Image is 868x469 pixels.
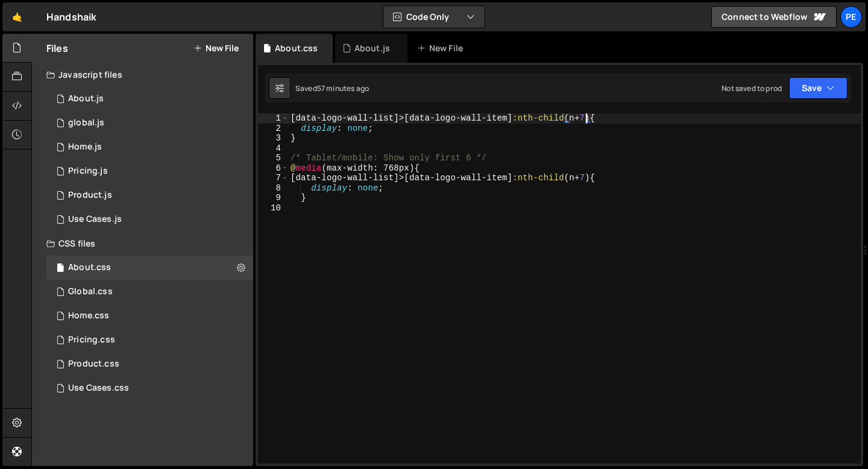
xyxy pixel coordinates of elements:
div: About.css [68,262,111,273]
div: 8 [258,183,289,194]
div: 16572/45333.css [46,376,253,400]
div: 57 minutes ago [317,83,369,93]
div: Pricing.js [68,166,108,177]
div: 16572/45056.css [46,304,253,328]
div: 3 [258,133,289,143]
div: 16572/45431.css [46,328,253,352]
div: About.js [68,93,104,104]
div: Javascript files [32,63,253,87]
div: 1 [258,113,289,124]
div: Use Cases.css [68,383,129,394]
a: 🤙 [2,2,32,31]
div: Pricing.css [68,335,115,345]
button: Code Only [383,6,485,28]
div: 16572/45330.css [46,352,253,376]
div: Home.css [68,310,109,321]
div: 16572/45138.css [46,280,253,304]
div: 16572/45051.js [46,135,253,159]
div: 4 [258,143,289,154]
div: global.js [68,118,104,128]
button: Save [789,77,848,99]
div: 9 [258,193,289,203]
div: 7 [258,173,289,183]
div: Product.js [68,190,112,201]
div: Saved [295,83,369,93]
div: About.js [354,42,390,54]
button: New File [193,43,239,53]
div: Handshaik [46,10,96,24]
div: 5 [258,153,289,163]
div: 16572/45332.js [46,207,253,231]
div: 6 [258,163,289,174]
a: Connect to Webflow [711,6,837,28]
div: Global.css [68,286,113,297]
div: CSS files [32,231,253,256]
div: About.css [275,42,318,54]
a: Pe [840,6,862,28]
div: 16572/45430.js [46,159,253,183]
div: Not saved to prod [722,83,782,93]
div: 2 [258,124,289,134]
div: 16572/45486.js [46,87,253,111]
div: Home.js [68,142,102,153]
div: Use Cases.js [68,214,122,225]
div: Product.css [68,359,119,370]
div: 10 [258,203,289,213]
div: 16572/45061.js [46,111,253,135]
div: 16572/45211.js [46,183,253,207]
div: 16572/45487.css [46,256,253,280]
div: New File [417,42,468,54]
